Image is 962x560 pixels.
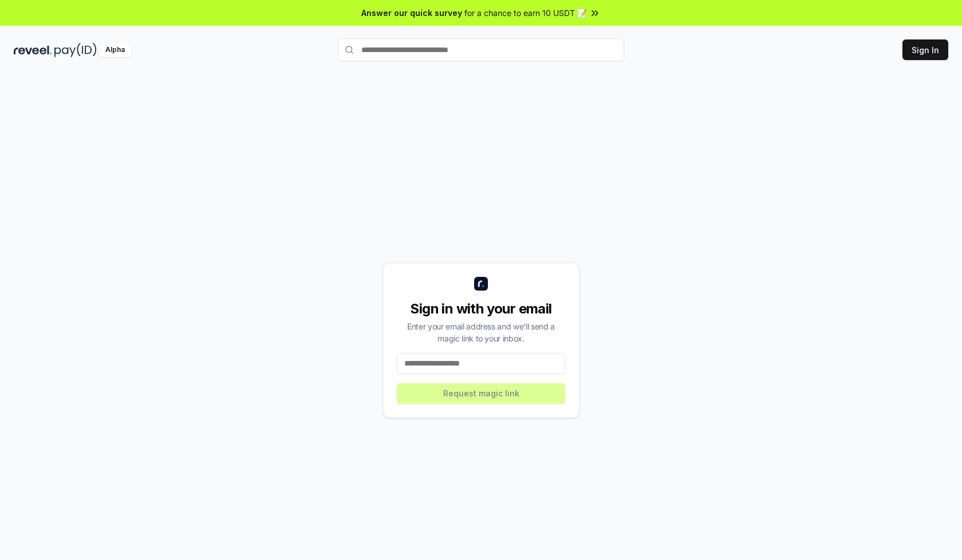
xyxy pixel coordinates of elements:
[464,7,587,19] span: for a chance to earn 10 USDT 📝
[902,39,948,60] button: Sign In
[14,43,52,57] img: reveel_dark
[54,43,97,57] img: pay_id
[397,320,565,344] div: Enter your email address and we’ll send a magic link to your inbox.
[397,300,565,318] div: Sign in with your email
[474,277,488,291] img: logo_small
[99,43,131,57] div: Alpha
[361,7,462,19] span: Answer our quick survey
